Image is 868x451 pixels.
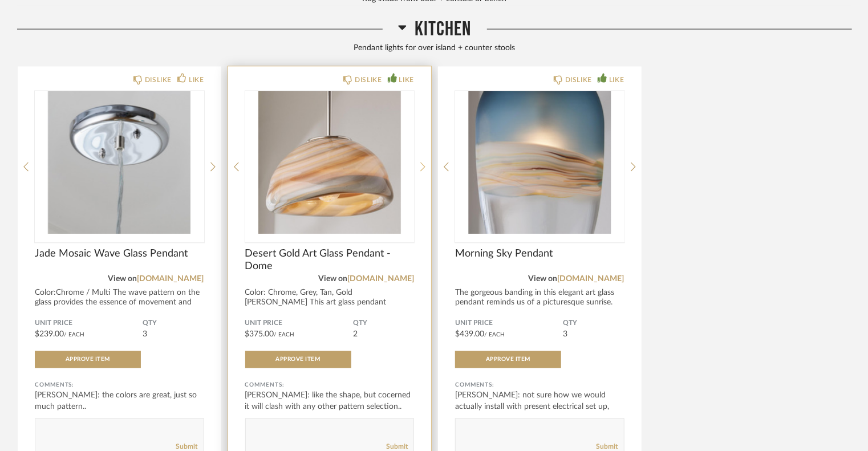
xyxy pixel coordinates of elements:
[35,331,64,339] span: $239.00
[143,319,204,328] span: QTY
[35,380,204,391] div: Comments:
[245,248,415,273] span: Desert Gold Art Glass Pendant - Dome
[145,74,172,86] div: DISLIKE
[35,289,204,318] div: Color:Chrome / Multi The wave pattern on the glass provides the essence of movement and is...
[245,351,351,368] button: Approve Item
[455,91,624,234] div: 2
[353,319,414,328] span: QTY
[108,275,137,283] span: View on
[415,17,472,42] span: Kitchen
[35,319,143,328] span: Unit Price
[66,357,110,363] span: Approve Item
[274,332,295,338] span: / Each
[318,275,347,283] span: View on
[565,74,592,86] div: DISLIKE
[245,319,354,328] span: Unit Price
[17,42,852,55] div: Pendant lights for over island + counter stools
[455,91,624,234] img: undefined
[399,74,414,86] div: LIKE
[355,74,382,86] div: DISLIKE
[484,332,505,338] span: / Each
[563,331,568,339] span: 3
[455,289,624,318] div: The gorgeous banding in this elegant art glass pendant reminds us of a picturesque sunrise. B...
[143,331,148,339] span: 3
[563,319,624,328] span: QTY
[353,331,358,339] span: 2
[245,91,415,234] div: 1
[455,390,624,413] div: [PERSON_NAME]: not sure how we would actually install with present electrical set up,
[347,275,414,283] a: [DOMAIN_NAME]
[245,390,415,413] div: [PERSON_NAME]: like the shape, but cocerned it will clash with any other pattern selection..
[35,91,204,234] div: 3
[529,275,558,283] span: View on
[35,351,141,368] button: Approve Item
[455,351,561,368] button: Approve Item
[609,74,624,86] div: LIKE
[455,319,563,328] span: Unit Price
[64,332,84,338] span: / Each
[245,289,415,318] div: Color: Chrome, Grey, Tan, Gold [PERSON_NAME] This art glass pendant captures the beauty of the de...
[35,390,204,413] div: [PERSON_NAME]: the colors are great, just so much pattern..
[137,275,204,283] a: [DOMAIN_NAME]
[35,91,204,234] img: undefined
[558,275,624,283] a: [DOMAIN_NAME]
[276,357,321,363] span: Approve Item
[189,74,204,86] div: LIKE
[245,380,415,391] div: Comments:
[245,331,274,339] span: $375.00
[455,380,624,391] div: Comments:
[35,248,204,261] span: Jade Mosaic Wave Glass Pendant
[245,91,415,234] img: undefined
[455,248,624,261] span: Morning Sky Pendant
[455,331,484,339] span: $439.00
[486,357,530,363] span: Approve Item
